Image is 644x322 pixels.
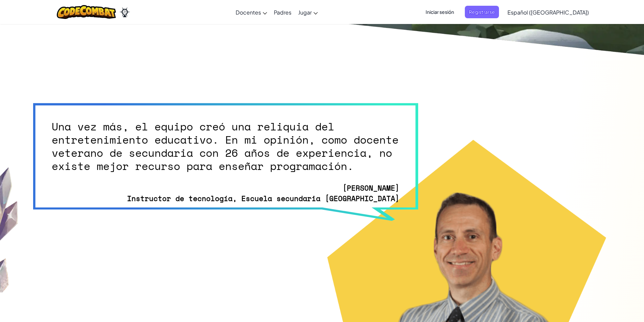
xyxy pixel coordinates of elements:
font: Instructor de tecnología, Escuela secundaria [GEOGRAPHIC_DATA] [127,193,400,204]
font: Jugar [298,9,312,16]
a: Padres [270,3,295,21]
font: Docentes [236,9,261,16]
font: Una vez más, el equipo creó una reliquia del entretenimiento educativo. En mi opinión, como docen... [52,119,399,174]
a: Jugar [295,3,321,21]
font: Iniciar sesión [426,9,454,15]
button: Iniciar sesión [422,6,458,18]
font: Registrarse [469,9,495,15]
font: Español ([GEOGRAPHIC_DATA]) [507,9,589,16]
a: Docentes [232,3,270,21]
a: Español ([GEOGRAPHIC_DATA]) [504,3,592,21]
font: Padres [274,9,291,16]
font: [PERSON_NAME] [342,183,400,193]
button: Registrarse [465,6,499,18]
img: Logotipo de CodeCombat [57,5,116,19]
img: Ozaria [119,7,130,17]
